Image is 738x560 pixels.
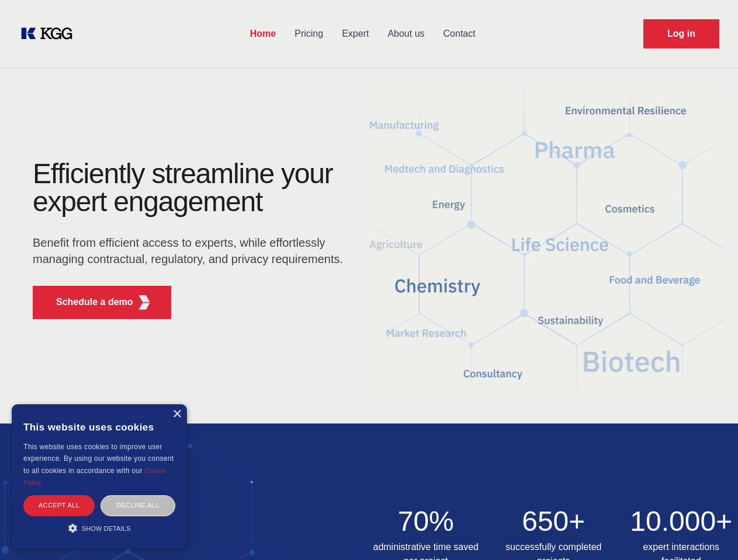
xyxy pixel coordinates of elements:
span: Show details [82,525,131,532]
a: About us [378,19,434,49]
a: Home [241,19,285,49]
div: Close [172,410,181,419]
a: KOL Knowledge Platform: Talk to Key External Experts (KEE) [19,24,82,43]
div: This website uses cookies [23,413,175,441]
div: Show details [23,522,175,534]
span: This website uses cookies to improve user experience. By using our website you consent to all coo... [23,443,174,475]
a: Request Demo [643,19,719,48]
h1: Efficiently streamline your expert engagement [33,160,351,216]
a: Expert [332,19,378,49]
h2: 70% [369,508,483,535]
button: Schedule a demoKGG Fifth Element RED [33,286,171,319]
iframe: Chat Widget [680,504,738,560]
a: Cookie Policy [23,467,166,486]
a: Contact [434,19,485,49]
p: Schedule a demo [56,295,133,309]
img: KGG Fifth Element RED [369,76,725,412]
div: Accept all [23,495,95,516]
h2: 650+ [497,508,611,535]
img: KGG Fifth Element RED [137,295,152,310]
a: Pricing [285,19,332,49]
p: Benefit from efficient access to experts, while effortlessly managing contractual, regulatory, an... [33,235,351,267]
div: Decline all [101,495,175,516]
